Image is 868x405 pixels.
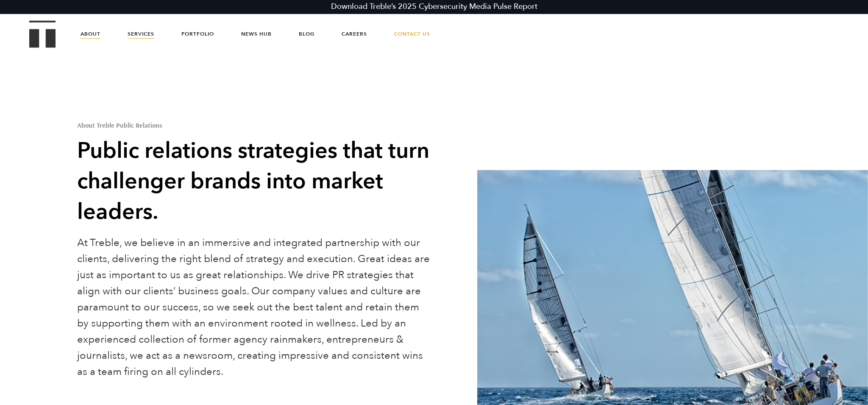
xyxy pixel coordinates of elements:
h1: About Treble Public Relations [77,122,431,128]
a: Portfolio [181,21,214,47]
a: Contact Us [394,21,430,47]
img: Treble logo [29,20,56,47]
a: Blog [299,21,314,47]
a: About [81,21,100,47]
p: At Treble, we believe in an immersive and integrated partnership with our clients, delivering the... [77,235,431,380]
a: Treble Homepage [30,21,55,47]
h2: Public relations strategies that turn challenger brands into market leaders. [77,136,431,227]
a: Careers [342,21,367,47]
a: Services [128,21,154,47]
a: News Hub [241,21,272,47]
